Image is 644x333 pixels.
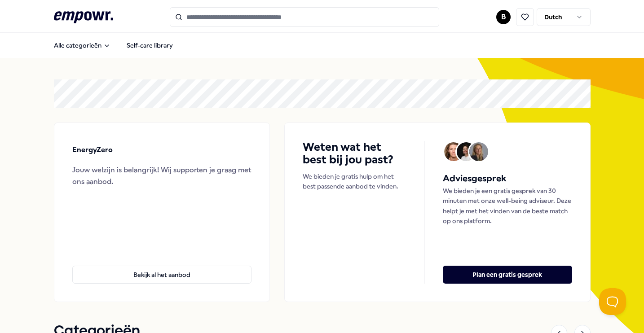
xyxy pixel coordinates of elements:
img: Avatar [469,142,488,161]
p: We bieden je gratis hulp om het best passende aanbod te vinden. [303,171,406,192]
img: Avatar [444,142,463,161]
a: Bekijk al het aanbod [72,251,252,284]
button: Bekijk al het aanbod [72,266,252,284]
button: Plan een gratis gesprek [443,266,572,284]
h5: Adviesgesprek [443,171,572,186]
nav: Main [47,36,180,54]
input: Search for products, categories or subcategories [170,7,439,27]
p: We bieden je een gratis gesprek van 30 minuten met onze well-being adviseur. Deze helpt je met he... [443,186,572,226]
div: Jouw welzijn is belangrijk! Wij supporten je graag met ons aanbod. [72,164,252,187]
button: B [496,10,511,24]
img: Avatar [457,142,476,161]
button: Alle categorieën [47,36,118,54]
h4: Weten wat het best bij jou past? [303,141,406,166]
p: EnergyZero [72,144,113,156]
iframe: Help Scout Beacon - Open [599,288,626,315]
a: Self-care library [119,36,180,54]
